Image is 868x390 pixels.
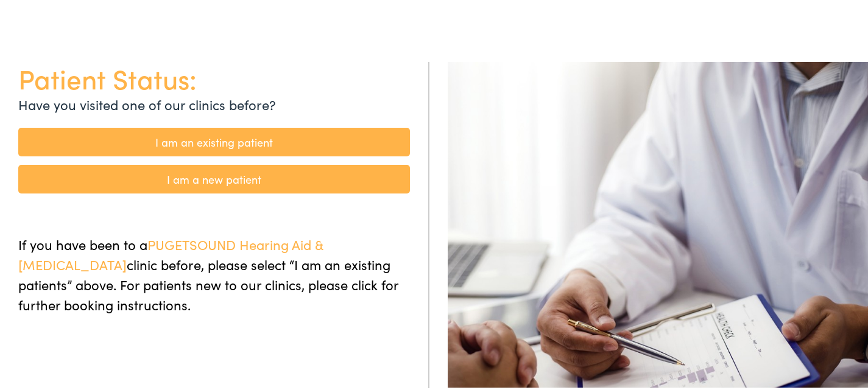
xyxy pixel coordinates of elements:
[18,126,410,155] a: I am an existing patient
[18,60,410,92] h1: Patient Status:
[18,232,410,313] p: If you have been to a clinic before, please select “I am an existing patients” above. For patient...
[18,92,410,113] p: Have you visited one of our clinics before?
[18,233,323,272] span: PUGETSOUND Hearing Aid & [MEDICAL_DATA]
[18,163,410,192] a: I am a new patient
